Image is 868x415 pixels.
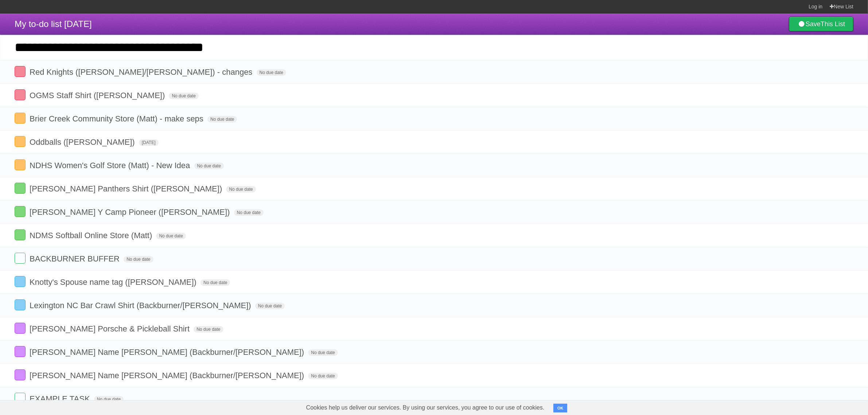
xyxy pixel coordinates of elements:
[201,279,230,286] span: No due date
[30,137,137,147] span: Oddballs ([PERSON_NAME])
[194,163,224,169] span: No due date
[15,346,26,357] label: Done
[94,396,124,403] span: No due date
[15,159,26,170] label: Done
[15,229,26,240] label: Done
[15,183,26,194] label: Done
[139,139,159,146] span: [DATE]
[15,19,92,29] span: My to-do list [DATE]
[30,371,306,380] span: [PERSON_NAME] Name [PERSON_NAME] (Backburner/[PERSON_NAME])
[553,404,568,412] button: OK
[30,161,192,170] span: NDHS Women's Golf Store (Matt) - New Idea
[257,69,286,76] span: No due date
[30,278,198,287] span: Knotty's Spouse name tag ([PERSON_NAME])
[30,67,254,77] span: Red Knights ([PERSON_NAME]/[PERSON_NAME]) - changes
[15,66,26,77] label: Done
[30,348,306,357] span: [PERSON_NAME] Name [PERSON_NAME] (Backburner/[PERSON_NAME])
[821,20,845,28] b: This List
[30,301,253,310] span: Lexington NC Bar Crawl Shirt (Backburner/[PERSON_NAME])
[30,394,92,403] span: EXAMPLE TASK
[30,231,154,240] span: NDMS Softball Online Store (Matt)
[15,393,26,404] label: Done
[15,369,26,380] label: Done
[308,349,338,356] span: No due date
[15,113,26,124] label: Done
[15,136,26,147] label: Done
[30,254,121,263] span: BACKBURNER BUFFER
[194,326,223,333] span: No due date
[30,114,205,123] span: Brier Creek Community Store (Matt) - make seps
[308,373,338,379] span: No due date
[30,207,231,217] span: [PERSON_NAME] Y Camp Pioneer ([PERSON_NAME])
[30,184,224,193] span: [PERSON_NAME] Panthers Shirt ([PERSON_NAME])
[30,91,167,100] span: OGMS Staff Shirt ([PERSON_NAME])
[156,233,186,239] span: No due date
[255,303,285,309] span: No due date
[15,89,26,100] label: Done
[226,186,256,193] span: No due date
[299,400,552,415] span: Cookies help us deliver our services. By using our services, you agree to our use of cookies.
[789,17,853,31] a: SaveThis List
[207,116,237,123] span: No due date
[124,256,153,263] span: No due date
[30,324,191,333] span: [PERSON_NAME] Porsche & Pickleball Shirt
[15,323,26,334] label: Done
[169,93,198,99] span: No due date
[234,209,264,216] span: No due date
[15,206,26,217] label: Done
[15,299,26,310] label: Done
[15,276,26,287] label: Done
[15,253,26,264] label: Done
